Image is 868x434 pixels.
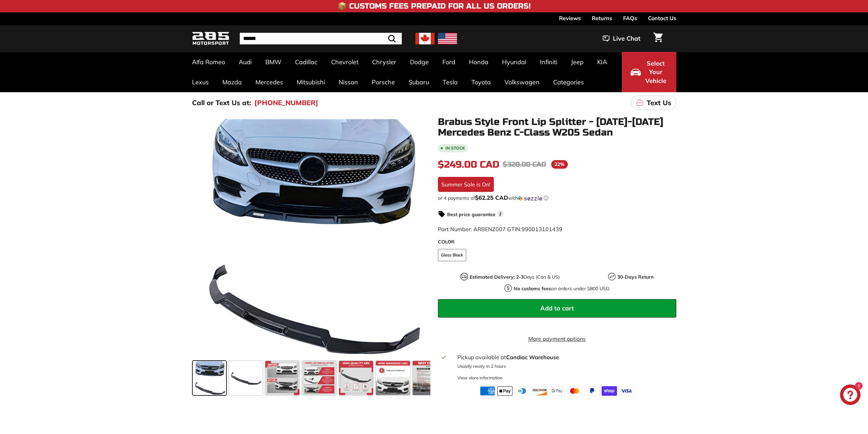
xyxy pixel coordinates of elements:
a: Infiniti [533,52,564,72]
a: BMW [259,52,288,72]
a: Volkswagen [498,72,546,92]
a: Porsche [365,72,402,92]
button: Live Chat [594,30,649,47]
img: discover [532,386,547,396]
div: View store information [457,375,503,381]
a: KIA [590,52,614,72]
img: Sezzle [518,195,542,201]
p: Usually ready in 2 hours [457,363,672,369]
a: Jeep [564,52,590,72]
a: Tesla [436,72,465,92]
div: Pickup available at [457,353,672,361]
span: 990013101439 [521,226,562,233]
a: Ford [436,52,462,72]
div: or 4 payments of$62.25 CADwithSezzle Click to learn more about Sezzle [438,195,676,201]
button: Select Your Vehicle [622,52,676,92]
img: master [567,386,582,396]
p: on orders under $800 USD [514,285,609,292]
img: Logo_285_Motorsport_areodynamics_components [192,31,230,47]
a: Cadillac [288,52,324,72]
a: Subaru [402,72,436,92]
a: Honda [462,52,495,72]
img: visa [619,386,634,396]
a: Returns [592,12,612,24]
input: Search [240,33,402,44]
a: Hyundai [495,52,533,72]
a: Lexus [185,72,216,92]
a: Nissan [332,72,365,92]
a: More payment options [438,335,676,343]
img: diners_club [515,386,530,396]
a: Dodge [403,52,436,72]
a: Contact Us [648,12,676,24]
span: $320.00 CAD [503,160,546,169]
img: paypal [584,386,600,396]
span: i [497,211,504,217]
a: Alfa Romeo [185,52,232,72]
div: Summer Sale is On! [438,177,494,192]
a: Audi [232,52,259,72]
a: Categories [546,72,591,92]
span: Part Number: ARBENZ007 GTIN: [438,226,562,233]
b: In stock [445,146,465,150]
p: Days (Can & US) [470,274,560,281]
a: Text Us [631,96,676,110]
a: FAQs [623,12,637,24]
a: Cart [649,27,667,50]
a: [PHONE_NUMBER] [254,98,318,108]
inbox-online-store-chat: Shopify online store chat [838,384,863,407]
a: Toyota [465,72,498,92]
a: Reviews [559,12,581,24]
a: Mitsubishi [290,72,332,92]
img: google_pay [549,386,565,396]
strong: Best price guarantee [447,211,496,218]
img: american_express [480,386,495,396]
strong: Estimated Delivery: 2-3 [470,274,524,280]
span: $62.25 CAD [475,194,508,201]
span: Add to cart [540,304,574,312]
p: Call or Text Us at: [192,98,251,108]
label: COLOR [438,238,676,246]
strong: No customs fees [514,285,551,292]
span: $249.00 CAD [438,159,499,170]
a: Mazda [216,72,249,92]
img: apple_pay [497,386,513,396]
button: Add to cart [438,299,676,318]
p: Text Us [647,98,671,108]
a: Mercedes [249,72,290,92]
strong: 30-Days Return [617,274,653,280]
a: Chrysler [365,52,403,72]
span: Select Your Vehicle [644,59,667,85]
span: Live Chat [613,34,641,43]
img: shopify_pay [602,386,617,396]
a: Chevrolet [324,52,365,72]
h4: 📦 Customs Fees Prepaid for All US Orders! [338,2,531,10]
strong: Candiac Warehouse [506,354,559,361]
h1: Brabus Style Front Lip Splitter - [DATE]-[DATE] Mercedes Benz C-Class W205 Sedan [438,117,676,138]
span: 22% [551,160,568,169]
div: or 4 payments of with [438,195,676,201]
